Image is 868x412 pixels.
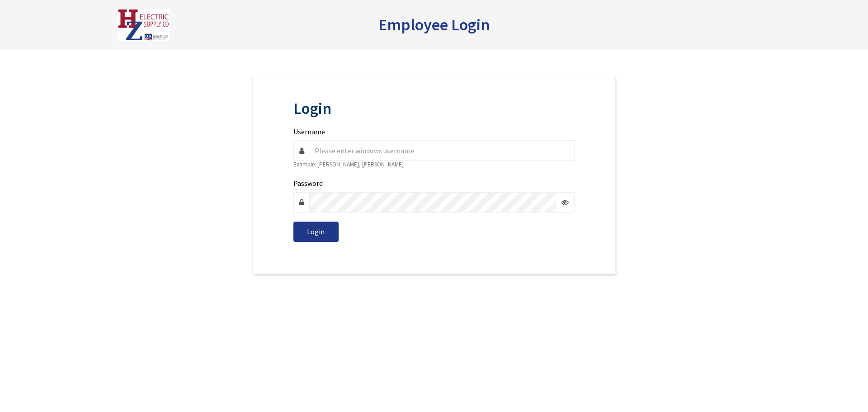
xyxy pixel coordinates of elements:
[556,192,575,213] span: Click here to show/hide password
[378,16,490,34] h2: Employee Login
[310,140,575,161] input: Username
[118,9,170,41] img: US Electrical Services, Inc.
[293,161,575,169] p: Example: [PERSON_NAME], [PERSON_NAME]
[293,100,575,118] h2: Login
[307,227,325,236] span: Login
[293,127,325,137] label: Username
[293,222,339,242] button: Login
[293,178,323,189] label: Password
